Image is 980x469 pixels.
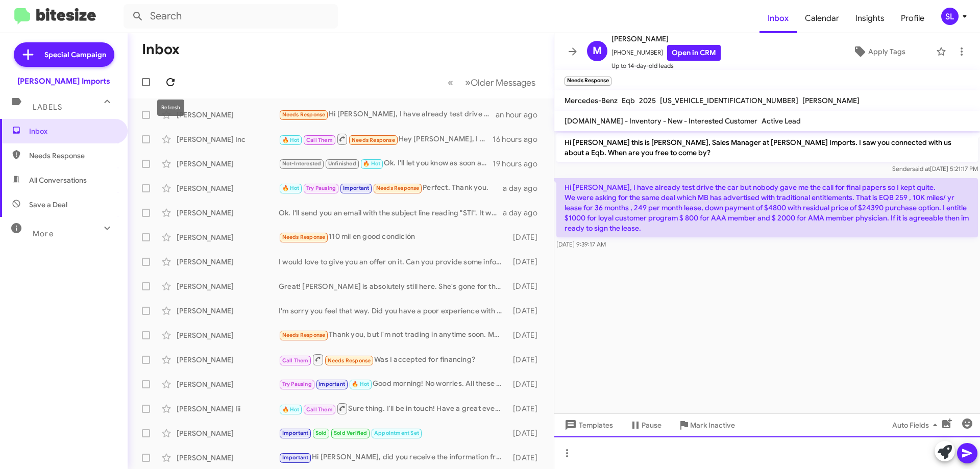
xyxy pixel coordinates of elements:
span: Needs Response [352,137,395,143]
button: Mark Inactive [670,416,743,434]
span: Active Lead [762,116,801,126]
div: Good morning! No worries. All these different models with different letters/numbers can absolutel... [279,378,508,390]
div: [PERSON_NAME] [177,159,279,169]
div: [PERSON_NAME] [177,208,279,218]
span: Needs Response [376,185,420,191]
div: [PERSON_NAME] [177,110,279,120]
div: [PERSON_NAME] [177,428,279,438]
span: 🔥 Hot [363,160,380,167]
span: [DOMAIN_NAME] - Inventory - New - Interested Customer [565,116,757,126]
span: Needs Response [282,234,326,240]
div: [PERSON_NAME] Imports [17,76,110,86]
button: Next [459,72,542,93]
span: Auto Fields [892,416,941,434]
span: Save a Deal [29,200,67,210]
div: 110 mil en good condición [279,231,508,243]
button: SL [933,8,969,25]
div: [DATE] [508,232,546,242]
a: Inbox [759,4,797,33]
div: Perfect. Thank you. [279,182,503,194]
span: Eqb [622,96,635,105]
p: Hi [PERSON_NAME], I have already test drive the car but nobody gave me the call for final papers ... [556,178,978,237]
div: [PERSON_NAME] [177,355,279,365]
span: Important [343,185,370,191]
button: Auto Fields [884,416,949,434]
span: 🔥 Hot [282,406,300,413]
span: Needs Response [328,357,371,364]
span: Apply Tags [868,42,905,61]
span: All Conversations [29,175,87,185]
span: Special Campaign [44,50,106,60]
div: Ok. I'll let you know as soon as I get the responses from our lenders. We'll be in touch! [279,158,493,169]
div: [PERSON_NAME] [177,330,279,340]
span: Needs Response [282,111,326,118]
div: Was I accepted for financing? [279,353,508,366]
div: Hey [PERSON_NAME], I appreciate your time and follow up but at $21,000. I am going to pass. [279,133,493,145]
a: Open in CRM [667,45,721,61]
span: [PERSON_NAME] [611,33,721,45]
div: a day ago [503,208,546,218]
div: [PERSON_NAME] [177,453,279,463]
div: Refresh [157,100,184,116]
span: said at [912,165,930,172]
div: a day ago [503,183,546,193]
span: Templates [562,416,613,434]
span: Inbox [29,126,116,136]
div: [DATE] [508,330,546,340]
nav: Page navigation example [442,72,542,93]
div: [PERSON_NAME] [177,281,279,291]
div: [PERSON_NAME] [177,379,279,389]
span: Labels [33,103,62,112]
span: Sold [315,430,327,436]
h1: Inbox [142,41,180,58]
button: Apply Tags [826,42,931,61]
small: Needs Response [565,77,611,86]
div: an hour ago [496,110,546,120]
span: [DATE] 9:39:17 AM [556,240,606,248]
span: 🔥 Hot [282,185,300,191]
div: [DATE] [508,428,546,438]
div: [PERSON_NAME] [177,183,279,193]
span: 🔥 Hot [282,137,300,143]
span: Not-Interested [282,160,322,167]
div: Sure thing. I'll be in touch! Have a great evening. [279,402,508,415]
span: Try Pausing [282,381,312,387]
span: Important [282,454,309,461]
div: [DATE] [508,453,546,463]
span: Important [282,430,309,436]
button: Pause [621,416,670,434]
span: Sender [DATE] 5:21:17 PM [892,165,978,172]
div: [DATE] [508,257,546,267]
span: 🔥 Hot [352,381,369,387]
div: [DATE] [508,355,546,365]
span: Call Them [282,357,309,364]
div: [DATE] [508,379,546,389]
span: Needs Response [29,151,116,161]
div: [DATE] [508,404,546,414]
div: [PERSON_NAME] Iii [177,404,279,414]
input: Search [124,4,338,29]
span: Appointment Set [374,430,419,436]
a: Special Campaign [14,42,114,67]
div: [PERSON_NAME] [177,306,279,316]
a: Insights [847,4,893,33]
span: « [448,76,453,89]
a: Calendar [797,4,847,33]
div: 16 hours ago [493,134,546,144]
a: Profile [893,4,933,33]
button: Templates [554,416,621,434]
span: Mercedes-Benz [565,96,618,105]
span: More [33,229,54,238]
span: Up to 14-day-old leads [611,61,721,71]
div: Great! [PERSON_NAME] is absolutely still here. She's gone for the evening but I'll have her reach... [279,281,508,291]
button: Previous [442,72,459,93]
div: [PERSON_NAME] [177,232,279,242]
div: [DATE] [508,281,546,291]
span: M [593,43,602,59]
div: Thank you, but I'm not trading in anytime soon. My current MB is a 2004 and I love it. [279,329,508,341]
div: 19 hours ago [493,159,546,169]
span: Important [318,381,345,387]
